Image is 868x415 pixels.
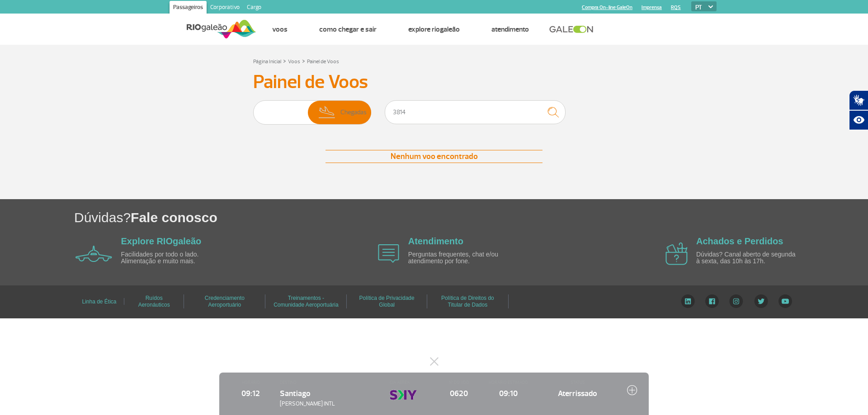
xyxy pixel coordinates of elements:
span: STATUS [538,379,618,386]
img: airplane icon [378,244,399,263]
img: Facebook [705,294,719,308]
span: HORÁRIO [231,379,271,386]
span: Aterrissado [538,387,618,399]
p: Perguntas frequentes, chat e/ou atendimento por fone. [408,251,512,265]
a: > [283,56,286,66]
a: Passageiros [170,1,207,15]
span: Santiago [280,388,311,398]
a: Cargo [243,1,265,15]
input: Voo, cidade ou cia aérea [385,100,566,124]
span: HORÁRIO ESTIMADO [488,379,528,386]
span: 09:10 [488,387,528,399]
a: Credenciamento Aeroportuário [205,292,245,311]
div: Plugin de acessibilidade da Hand Talk. [849,90,868,130]
span: Fale conosco [131,210,217,225]
span: CIA AÉREA [390,379,430,386]
img: LinkedIn [681,294,695,308]
a: Treinamentos - Comunidade Aeroportuária [274,292,338,311]
button: Abrir tradutor de língua de sinais. [849,90,868,110]
div: Nenhum voo encontrado [325,150,542,163]
img: slider-embarque [257,101,286,124]
a: Voos [288,58,300,65]
span: 0620 [439,387,479,399]
a: Imprensa [642,5,662,10]
a: Como chegar e sair [319,25,377,34]
a: Voos [272,25,288,34]
a: Achados e Perdidos [696,236,783,246]
span: Partidas [286,101,307,124]
img: airplane icon [665,242,688,265]
a: Atendimento [491,25,529,34]
img: Instagram [729,294,743,308]
img: YouTube [778,294,792,308]
a: Linha de Ética [82,295,116,308]
span: [PERSON_NAME] INTL [280,400,381,408]
img: slider-desembarque [314,101,340,124]
a: Compra On-line GaleOn [582,5,632,10]
span: DESTINO [280,379,381,386]
a: Ruídos Aeronáuticos [138,292,170,311]
h3: Painel de Voos [253,71,615,93]
span: Nº DO VOO [439,379,479,386]
button: Abrir recursos assistivos. [849,110,868,130]
a: Atendimento [408,236,463,246]
a: > [302,56,305,66]
p: Facilidades por todo o lado. Alimentação e muito mais. [121,251,225,265]
img: airplane icon [75,246,112,262]
a: Política de Direitos do Titular de Dados [441,292,494,311]
a: RQS [671,5,681,10]
a: Explore RIOgaleão [121,236,202,246]
img: Twitter [754,294,768,308]
a: Painel de Voos [307,58,339,65]
a: Explore RIOgaleão [408,25,460,34]
a: Política de Privacidade Global [359,292,415,311]
p: Dúvidas? Canal aberto de segunda à sexta, das 10h às 17h. [696,251,800,265]
a: Corporativo [207,1,243,15]
a: Página Inicial [253,58,281,65]
span: 09:12 [231,387,271,399]
h1: Dúvidas? [74,208,868,227]
span: Chegadas [340,101,367,124]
